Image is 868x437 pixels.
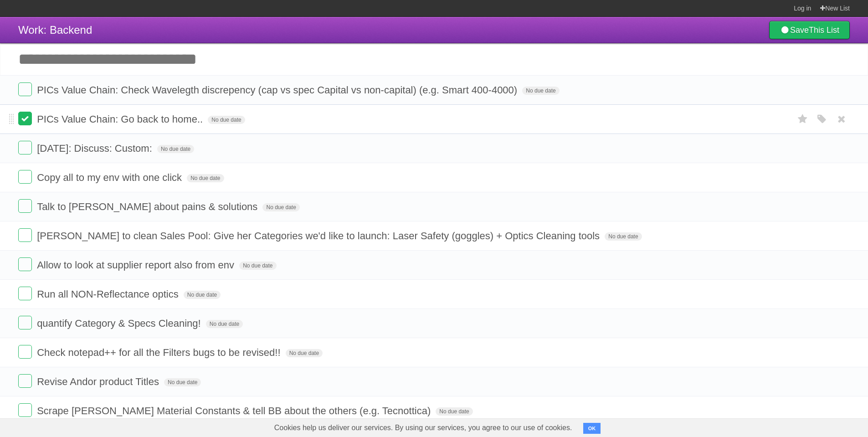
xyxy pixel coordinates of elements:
[187,174,224,182] span: No due date
[164,378,201,386] span: No due date
[37,172,184,183] span: Copy all to my env with one click
[37,288,181,300] span: Run all NON-Reflectance optics
[583,423,601,434] button: OK
[37,201,260,212] span: Talk to [PERSON_NAME] about pains & solutions
[37,405,433,416] span: Scrape [PERSON_NAME] Material Constants & tell BB about the others (e.g. Tecnottica)
[37,347,282,358] span: Check notepad++ for all the Filters bugs to be revised!!
[37,376,161,387] span: Revise Andor product Titles
[37,259,236,271] span: Allow to look at supplier report also from env
[37,143,154,154] span: [DATE]: Discuss: Custom:
[18,199,32,213] label: Done
[794,112,812,127] label: Star task
[239,262,276,270] span: No due date
[286,349,323,357] span: No due date
[206,320,243,328] span: No due date
[208,116,245,124] span: No due date
[184,291,221,299] span: No due date
[37,84,519,96] span: PICs Value Chain: Check Wavelegth discrepency (cap vs spec Capital vs non-capital) (e.g. Smart 40...
[18,112,32,125] label: Done
[37,230,602,242] span: [PERSON_NAME] to clean Sales Pool: Give her Categories we'd like to launch: Laser Safety (goggles...
[18,170,32,184] label: Done
[436,407,473,416] span: No due date
[18,24,92,36] span: Work: Backend
[18,257,32,271] label: Done
[37,318,203,329] span: quantify Category & Specs Cleaning!
[265,419,581,437] span: Cookies help us deliver our services. By using our services, you agree to our use of cookies.
[809,26,839,35] b: This List
[37,113,205,125] span: PICs Value Chain: Go back to home..
[522,87,559,95] span: No due date
[18,345,32,359] label: Done
[18,374,32,388] label: Done
[157,145,194,153] span: No due date
[18,228,32,242] label: Done
[18,141,32,154] label: Done
[18,316,32,329] label: Done
[18,287,32,300] label: Done
[769,21,850,39] a: SaveThis List
[18,82,32,96] label: Done
[605,232,642,241] span: No due date
[18,403,32,417] label: Done
[262,203,299,211] span: No due date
